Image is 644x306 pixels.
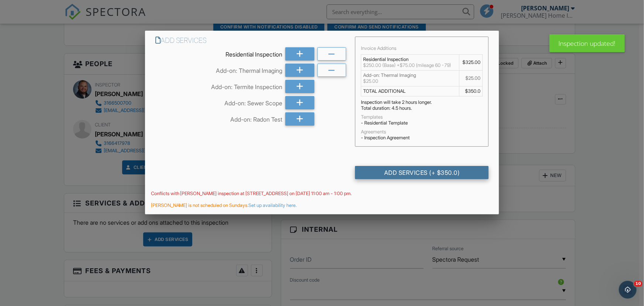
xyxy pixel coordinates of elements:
[155,80,283,91] div: Add-on: Termite Inspection
[459,86,483,96] td: $350.0
[361,129,483,135] div: Agreements
[361,114,483,120] div: Templates
[155,47,283,58] div: Residential Inspection
[361,135,483,141] div: - Inspection Agreement
[361,70,459,86] td: Add-on: Thermal Imaging
[155,112,283,123] div: Add-on: Radon Test
[619,281,637,299] iframe: Intercom live chat
[155,96,283,107] div: Add-on: Sewer Scope
[550,34,625,52] div: Inspection updated!
[459,54,483,70] td: $325.00
[363,78,457,84] div: $25.00
[361,99,483,105] div: Inspection will take 2 hours longer.
[634,281,643,287] span: 10
[361,105,483,111] div: Total duration: 4.5 hours.
[355,166,489,179] div: Add Services (+ $350.0)
[155,37,346,44] h6: Add Services
[459,70,483,86] td: $25.00
[361,120,483,126] div: - Residential Template
[155,64,283,75] div: Add-on: Thermal Imaging
[361,86,459,96] td: TOTAL ADDITIONAL
[363,62,457,68] div: $250.00 (Base) +$75.00 (mileage 60 - 79)
[145,191,499,197] div: Conflicts with [PERSON_NAME] inspection at [STREET_ADDRESS] on [DATE] 11:00 am - 1:00 pm.
[249,203,297,208] a: Set up availability here.
[361,54,459,70] td: Residential Inspection
[145,203,499,208] div: [PERSON_NAME] is not scheduled on Sundays.
[361,45,483,51] div: Invoice Additions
